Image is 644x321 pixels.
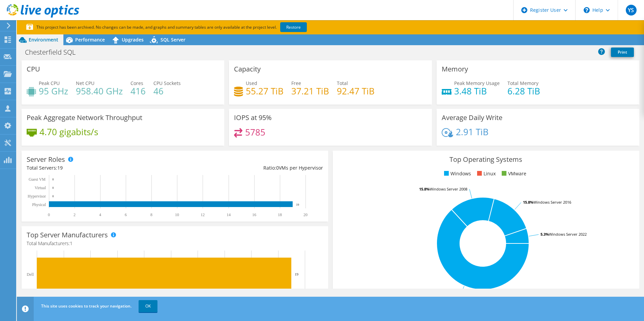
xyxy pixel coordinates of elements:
[500,170,526,177] li: VMware
[76,80,94,86] span: Net CPU
[70,240,72,246] span: 1
[296,203,299,206] text: 19
[52,195,54,198] text: 0
[442,65,468,73] h3: Memory
[337,80,348,86] span: Total
[234,65,261,73] h3: Capacity
[26,24,357,31] p: This project has been archived. No changes can be made, and graphs and summary tables are only av...
[475,170,496,177] li: Linux
[48,212,50,217] text: 0
[22,49,86,56] h1: Chesterfield SQL
[160,36,185,43] span: SQL Server
[130,87,146,95] h4: 416
[523,200,533,205] tspan: 15.8%
[99,212,101,217] text: 4
[201,212,205,217] text: 12
[27,65,40,73] h3: CPU
[32,202,46,207] text: Physical
[27,240,323,247] h4: Total Manufacturers:
[175,164,323,172] div: Ratio: VMs per Hypervisor
[27,156,65,163] h3: Server Roles
[39,80,60,86] span: Peak CPU
[27,231,108,239] h3: Top Server Manufacturers
[611,48,634,57] a: Print
[419,186,430,192] tspan: 15.8%
[35,185,46,190] text: Virtual
[153,80,181,86] span: CPU Sockets
[41,303,131,309] span: This site uses cookies to track your navigation.
[540,232,549,237] tspan: 5.3%
[456,128,489,136] h4: 2.91 TiB
[280,22,307,32] a: Restore
[39,87,68,95] h4: 95 GHz
[130,80,143,86] span: Cores
[57,165,63,171] span: 19
[430,186,467,192] tspan: Windows Server 2008
[227,212,231,217] text: 14
[454,87,500,95] h4: 3.48 TiB
[533,200,571,205] tspan: Windows Server 2016
[125,212,127,217] text: 6
[29,36,58,43] span: Environment
[442,170,471,177] li: Windows
[52,178,54,181] text: 0
[27,164,175,172] div: Total Servers:
[122,36,144,43] span: Upgrades
[29,177,46,182] text: Guest VM
[626,5,637,16] span: YS
[338,156,634,163] h3: Top Operating Systems
[442,114,502,121] h3: Average Daily Write
[234,114,272,121] h3: IOPS at 95%
[278,212,282,217] text: 18
[276,165,279,171] span: 0
[246,80,257,86] span: Used
[75,36,105,43] span: Performance
[153,87,181,95] h4: 46
[27,272,34,277] text: Dell
[245,128,265,136] h4: 5785
[76,87,123,95] h4: 958.40 GHz
[549,232,587,237] tspan: Windows Server 2022
[27,114,142,121] h3: Peak Aggregate Network Throughput
[252,212,256,217] text: 16
[291,80,301,86] span: Free
[39,128,98,136] h4: 4.70 gigabits/s
[337,87,375,95] h4: 92.47 TiB
[303,212,308,217] text: 20
[291,87,329,95] h4: 37.21 TiB
[28,194,46,199] text: Hypervisor
[52,186,54,189] text: 0
[74,212,76,217] text: 2
[139,300,157,312] a: OK
[246,87,284,95] h4: 55.27 TiB
[507,80,538,86] span: Total Memory
[295,272,299,276] text: 19
[584,7,590,13] svg: \n
[507,87,540,95] h4: 6.28 TiB
[150,212,152,217] text: 8
[454,80,500,86] span: Peak Memory Usage
[175,212,179,217] text: 10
